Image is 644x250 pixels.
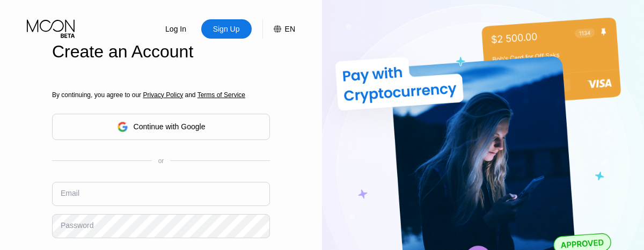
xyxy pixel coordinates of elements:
[158,157,164,165] div: or
[183,91,197,99] span: and
[52,42,270,62] div: Create an Account
[285,25,295,33] div: EN
[143,91,183,99] span: Privacy Policy
[197,91,245,99] span: Terms of Service
[52,114,270,140] div: Continue with Google
[61,189,79,197] div: Email
[52,91,270,99] div: By continuing, you agree to our
[134,122,206,131] div: Continue with Google
[201,19,252,39] div: Sign Up
[61,221,93,230] div: Password
[164,24,187,34] div: Log In
[212,24,241,34] div: Sign Up
[151,19,201,39] div: Log In
[262,19,295,39] div: EN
